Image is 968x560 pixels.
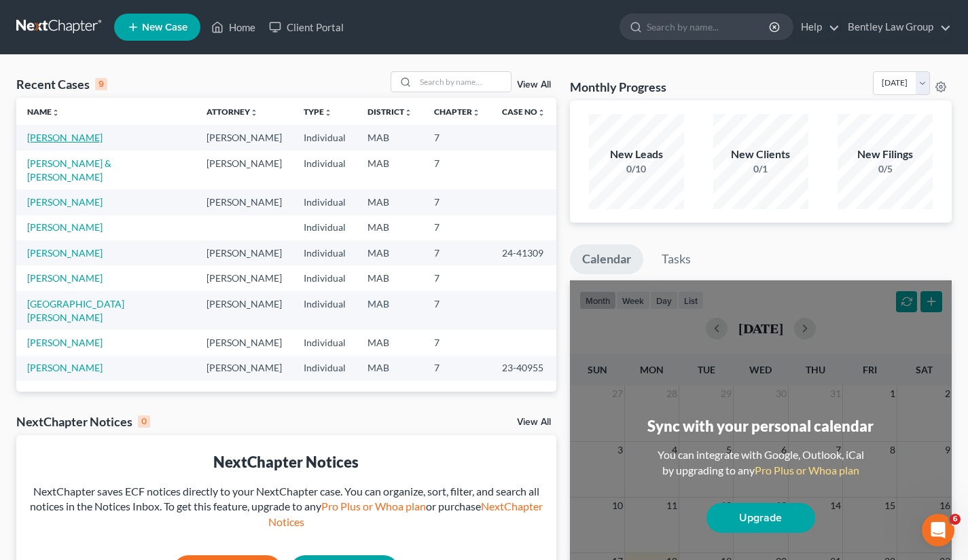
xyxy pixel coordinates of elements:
td: [PERSON_NAME] [196,291,293,330]
a: Home [204,15,262,39]
a: [PERSON_NAME] [27,272,103,284]
div: New Filings [838,147,933,162]
td: Individual [293,265,357,291]
div: Sync with your personal calendar [647,415,874,436]
td: 7 [423,291,491,330]
div: 0/1 [713,162,808,176]
td: Individual [293,125,357,150]
i: unfold_more [472,109,480,117]
td: 7 [423,151,491,189]
div: New Leads [589,147,684,162]
i: unfold_more [52,109,60,117]
td: MAB [357,151,423,189]
a: Districtunfold_more [368,107,412,117]
td: Individual [293,330,357,355]
a: [GEOGRAPHIC_DATA][PERSON_NAME] [27,298,124,323]
i: unfold_more [537,109,545,117]
a: [PERSON_NAME] [27,362,103,373]
div: 0 [138,415,150,428]
iframe: Intercom live chat [922,514,954,546]
a: [PERSON_NAME] [27,337,103,348]
td: MAB [357,356,423,381]
span: 6 [950,514,961,525]
td: MAB [357,240,423,265]
td: Individual [293,189,357,214]
input: Search by name... [416,72,511,92]
td: MAB [357,265,423,291]
a: [PERSON_NAME] [27,221,103,233]
div: NextChapter saves ECF notices directly to your NextChapter case. You can organize, sort, filter, ... [27,484,545,531]
a: Client Portal [262,15,351,39]
div: NextChapter Notices [27,451,545,472]
a: Typeunfold_more [304,107,332,117]
td: [PERSON_NAME] [196,356,293,381]
td: [PERSON_NAME] [196,125,293,150]
td: 7 [423,330,491,355]
td: 24-41309 [491,240,556,265]
a: Upgrade [706,503,815,533]
div: 0/5 [838,162,933,176]
div: 0/10 [589,162,684,176]
a: Help [794,15,840,39]
td: Individual [293,151,357,189]
i: unfold_more [404,109,412,117]
td: [PERSON_NAME] [196,151,293,189]
input: Search by name... [647,14,771,39]
td: 7 [423,356,491,381]
a: View All [517,417,551,427]
a: Attorneyunfold_more [207,107,258,117]
a: Pro Plus or Whoa plan [321,500,426,512]
td: 7 [423,265,491,291]
td: MAB [357,215,423,240]
td: 7 [423,240,491,265]
td: Individual [293,240,357,265]
td: [PERSON_NAME] [196,330,293,355]
h3: Monthly Progress [570,79,666,95]
a: Bentley Law Group [841,15,951,39]
td: 23-40955 [491,356,556,381]
a: [PERSON_NAME] [27,132,103,143]
div: Recent Cases [16,76,107,92]
div: NextChapter Notices [16,413,150,430]
a: Nameunfold_more [27,107,60,117]
a: [PERSON_NAME] [27,196,103,208]
a: Case Nounfold_more [502,107,545,117]
a: View All [517,80,551,90]
span: New Case [142,22,187,33]
td: 7 [423,189,491,214]
td: MAB [357,125,423,150]
div: 9 [95,78,107,90]
a: [PERSON_NAME] & [PERSON_NAME] [27,157,111,183]
a: Tasks [649,244,703,274]
td: 7 [423,125,491,150]
td: [PERSON_NAME] [196,189,293,214]
a: NextChapter Notices [268,500,543,528]
td: [PERSON_NAME] [196,265,293,291]
td: Individual [293,215,357,240]
td: MAB [357,330,423,355]
a: [PERSON_NAME] [27,247,103,259]
a: Chapterunfold_more [434,107,480,117]
td: Individual [293,291,357,330]
a: Pro Plus or Whoa plan [755,464,859,477]
i: unfold_more [324,109,332,117]
td: Individual [293,356,357,381]
i: unfold_more [250,109,258,117]
td: 7 [423,215,491,240]
td: MAB [357,291,423,330]
div: You can integrate with Google, Outlook, iCal by upgrading to any [652,447,870,479]
div: New Clients [713,147,808,162]
td: [PERSON_NAME] [196,240,293,265]
a: Calendar [570,244,643,274]
td: MAB [357,189,423,214]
